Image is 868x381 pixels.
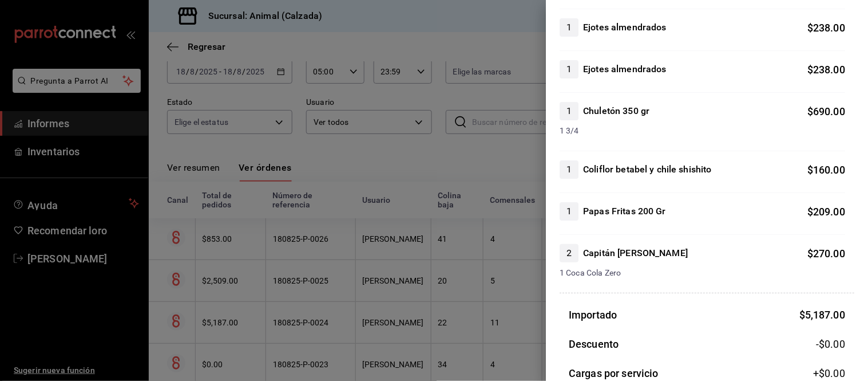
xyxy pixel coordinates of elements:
font: 209.00 [813,206,845,218]
font: 270.00 [813,248,845,260]
font: 1 3/4 [560,126,579,135]
font: $ [807,105,813,117]
font: $ [799,309,805,321]
font: 160.00 [813,164,845,176]
font: 1 [566,22,572,33]
font: Papas Fritas 200 Gr [583,206,666,217]
font: 238.00 [813,22,845,34]
font: Descuento [569,338,619,350]
font: Importado [569,309,617,321]
font: $ [807,164,813,176]
font: Ejotes almendrados [583,22,666,33]
font: Cargas por servicio [569,367,659,379]
font: +$ [813,367,825,379]
font: 690.00 [813,105,845,117]
font: 1 [566,164,572,175]
font: 1 [566,206,572,217]
font: $ [807,248,813,260]
font: $ [807,64,813,76]
font: Chuletón 350 gr [583,105,649,116]
font: $ [807,206,813,218]
font: Coliflor betabel y chile shishito [583,164,711,175]
font: 2 [566,248,572,258]
font: Ejotes almendrados [583,64,666,74]
font: -$0.00 [816,338,845,350]
font: Capitán [PERSON_NAME] [583,248,688,258]
font: 1 Coca Cola Zero [560,268,621,277]
font: 1 [566,64,572,74]
font: 238.00 [813,64,845,76]
font: $ [807,22,813,34]
font: 0.00 [825,367,845,379]
font: 5,187.00 [805,309,845,321]
font: 1 [566,105,572,116]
